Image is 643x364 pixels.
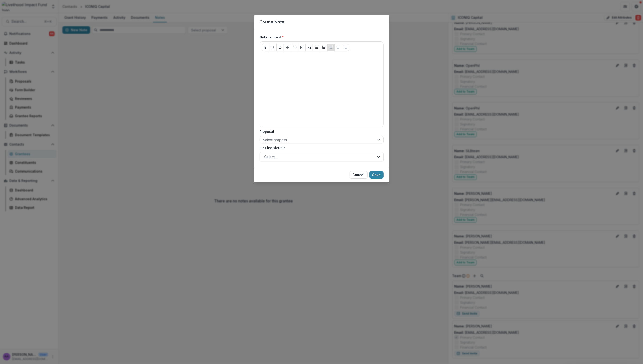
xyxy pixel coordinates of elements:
button: Strike [284,44,291,51]
label: Proposal [260,129,381,134]
button: Italicize [276,44,284,51]
button: Bullet List [313,44,320,51]
header: Create Note [254,15,389,29]
label: Link Individuals [260,145,381,150]
button: Align Right [342,44,349,51]
button: Underline [269,44,277,51]
button: Heading 2 [305,44,313,51]
button: Save [369,171,384,179]
button: Heading 1 [298,44,306,51]
button: Align Center [335,44,342,51]
button: Cancel [350,171,368,179]
button: Align Left [327,44,335,51]
label: Note content [260,35,381,40]
button: Ordered List [320,44,327,51]
button: Bold [262,44,269,51]
button: Code [291,44,298,51]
